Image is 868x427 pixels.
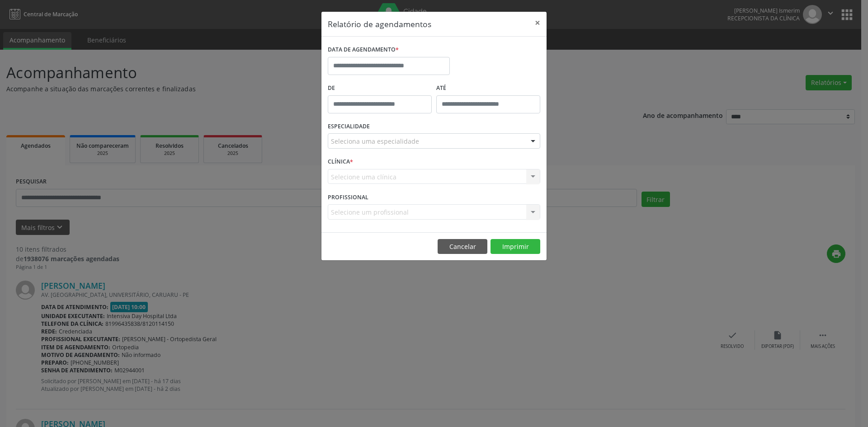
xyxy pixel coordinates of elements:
label: De [328,81,432,95]
label: CLÍNICA [328,155,353,169]
button: Cancelar [438,239,487,254]
span: Seleciona uma especialidade [331,136,419,146]
button: Close [528,12,547,34]
label: ATÉ [436,81,540,95]
button: Imprimir [491,239,540,254]
label: DATA DE AGENDAMENTO [328,43,399,57]
label: PROFISSIONAL [328,190,368,204]
h5: Relatório de agendamentos [328,18,431,30]
label: ESPECIALIDADE [328,120,370,134]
